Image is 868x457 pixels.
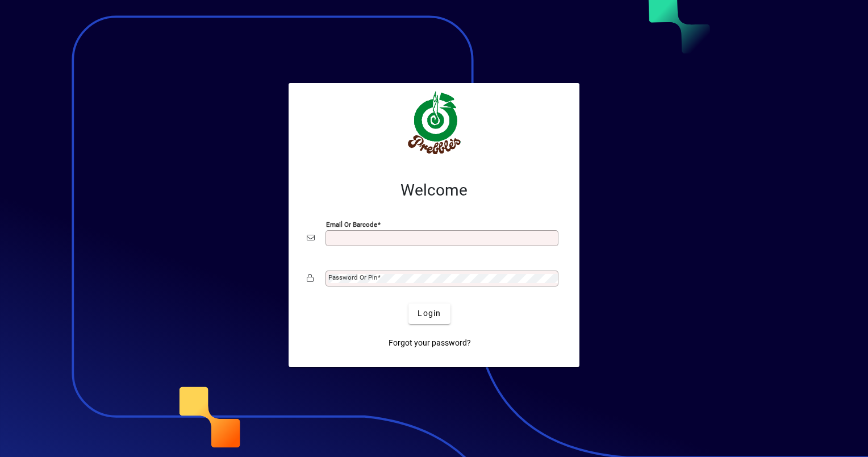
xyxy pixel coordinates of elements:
[384,333,475,354] a: Forgot your password?
[389,337,471,349] span: Forgot your password?
[408,304,450,324] button: Login
[326,220,377,228] mat-label: Email or Barcode
[418,308,441,319] span: Login
[307,181,561,200] h2: Welcome
[328,273,377,281] mat-label: Password or Pin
